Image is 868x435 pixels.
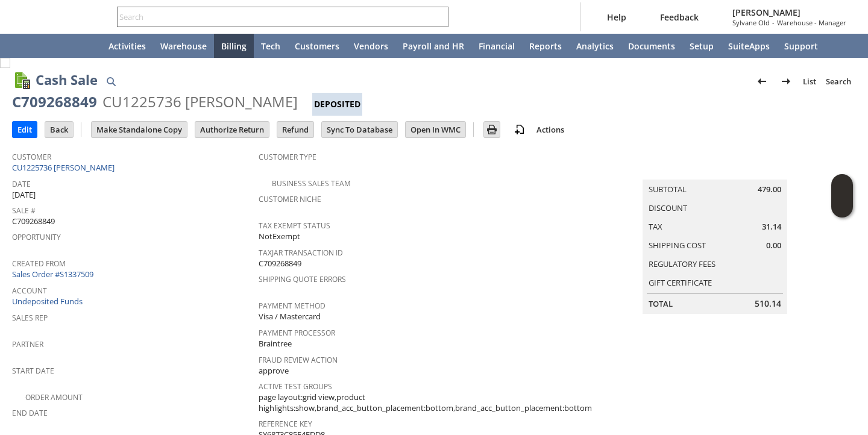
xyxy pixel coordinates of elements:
a: Total [649,298,673,309]
svg: Shortcuts [51,39,65,53]
input: Sync To Database [322,122,397,137]
img: Next [779,74,793,89]
span: SuiteApps [728,40,770,52]
span: Financial [479,40,515,52]
span: Payroll and HR [403,40,464,52]
a: Subtotal [649,184,687,195]
a: Setup [682,34,721,58]
a: Billing [214,34,254,58]
a: Recent Records [14,34,43,58]
a: Reference Key [259,419,312,429]
input: Back [45,122,73,137]
input: Authorize Return [195,122,269,137]
a: Search [821,72,856,91]
a: Date [12,179,31,189]
span: Activities [108,40,146,52]
a: Financial [471,34,522,58]
a: Tax [649,221,662,232]
a: CU1225736 [PERSON_NAME] [12,162,118,173]
a: Discount [649,202,687,213]
a: Shipping Cost [649,240,706,251]
svg: Home [80,39,94,53]
a: Customer Type [259,152,316,162]
svg: Recent Records [22,39,36,53]
span: Reports [529,40,562,52]
span: C709268849 [259,258,301,269]
span: Braintree [259,338,292,349]
h1: Cash Sale [36,70,98,90]
span: Oracle Guided Learning Widget. To move around, please hold and drag [831,196,853,218]
a: TaxJar Transaction ID [259,248,343,258]
input: Make Standalone Copy [92,122,187,137]
img: add-record.svg [512,122,527,137]
a: Sales Order #S1337509 [12,269,96,280]
span: 31.14 [762,221,781,233]
a: Reports [522,34,569,58]
a: Tech [254,34,288,58]
span: Visa / Mastercard [259,311,321,322]
a: Order Amount [25,392,83,402]
span: page layout:grid view,product highlights:show,brand_acc_button_placement:bottom,brand_acc_button_... [259,392,592,414]
input: Open In WMC [406,122,465,137]
a: Start Date [12,366,54,376]
a: Support [777,34,825,58]
span: Feedback [660,11,699,23]
span: Warehouse [160,40,207,52]
a: Undeposited Funds [12,296,83,307]
a: Analytics [569,34,621,58]
a: Opportunity [12,232,61,242]
a: Account [12,286,47,296]
a: Payment Method [259,301,325,311]
a: Shipping Quote Errors [259,274,346,284]
span: Vendors [354,40,388,52]
span: Tech [261,40,280,52]
img: Previous [755,74,769,89]
a: Sale # [12,205,36,216]
a: Sales Rep [12,313,48,323]
a: Tax Exempt Status [259,221,330,231]
a: Active Test Groups [259,381,332,392]
input: Refund [277,122,313,137]
span: Customers [295,40,339,52]
span: Sylvane Old [732,18,770,27]
span: Support [784,40,818,52]
a: Customer [12,152,51,162]
input: Edit [13,122,37,137]
span: Warehouse - Manager [777,18,846,27]
span: approve [259,365,289,377]
img: Print [485,122,499,137]
div: Shortcuts [43,34,72,58]
a: Business Sales Team [272,178,351,189]
caption: Summary [643,160,787,180]
span: [DATE] [12,189,36,201]
a: Regulatory Fees [649,258,715,269]
a: Vendors [347,34,395,58]
svg: Search [432,10,446,24]
a: Fraud Review Action [259,355,338,365]
a: Payment Processor [259,328,335,338]
a: Warehouse [153,34,214,58]
a: Customers [288,34,347,58]
span: NotExempt [259,231,300,242]
span: - [772,18,775,27]
a: Created From [12,258,66,269]
a: End Date [12,408,48,418]
span: C709268849 [12,216,55,227]
div: Deposited [312,93,362,116]
span: 510.14 [755,298,781,310]
span: Analytics [576,40,614,52]
a: Gift Certificate [649,277,712,288]
a: Payroll and HR [395,34,471,58]
span: Documents [628,40,675,52]
a: Documents [621,34,682,58]
a: Customer Niche [259,194,321,204]
img: Quick Find [104,74,118,89]
iframe: Click here to launch Oracle Guided Learning Help Panel [831,174,853,217]
span: [PERSON_NAME] [732,7,846,18]
a: List [798,72,821,91]
input: Print [484,122,500,137]
div: CU1225736 [PERSON_NAME] [102,92,298,111]
span: Setup [690,40,714,52]
div: C709268849 [12,92,97,111]
a: Partner [12,339,43,349]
